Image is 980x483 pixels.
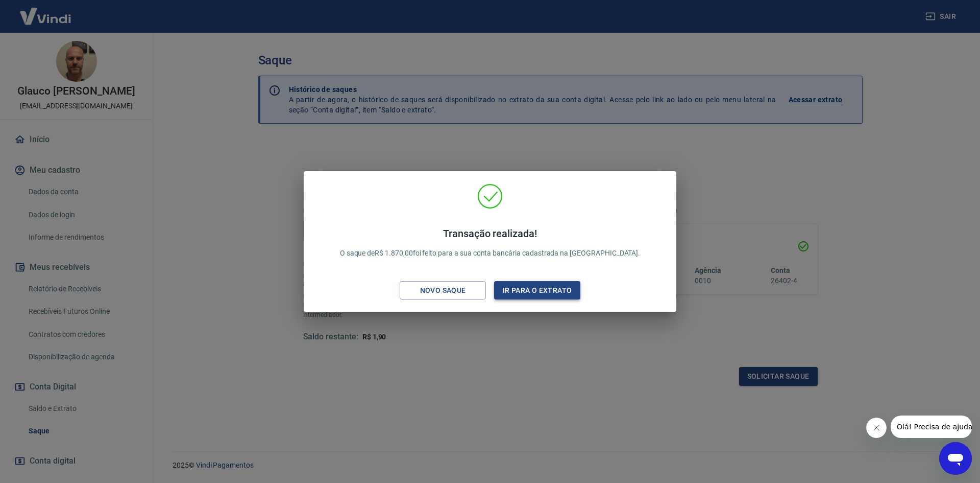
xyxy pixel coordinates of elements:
h4: Transação realizada! [340,227,641,240]
p: O saque de R$ 1.870,00 foi feito para a sua conta bancária cadastrada na [GEOGRAPHIC_DATA]. [340,227,641,259]
iframe: Fechar mensagem [866,418,887,438]
button: Novo saque [400,281,486,300]
button: Ir para o extrato [494,281,580,300]
iframe: Botão para abrir a janela de mensagens [939,442,972,475]
div: Novo saque [408,284,478,297]
span: Olá! Precisa de ajuda? [6,7,86,15]
iframe: Mensagem da empresa [891,416,972,438]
